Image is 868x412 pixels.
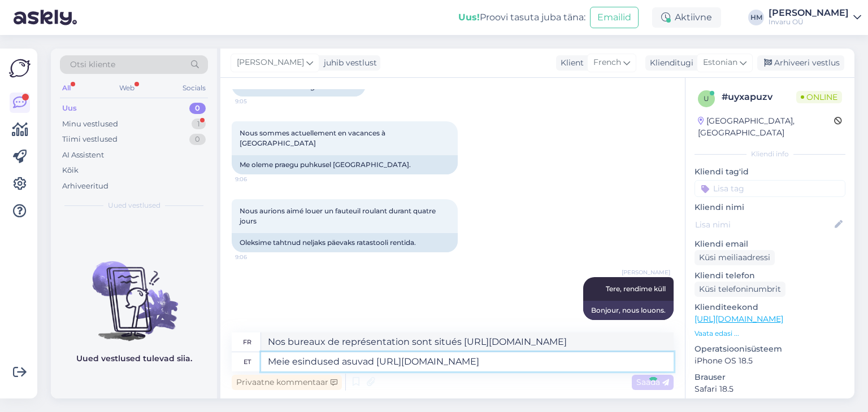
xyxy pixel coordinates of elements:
p: Uued vestlused tulevad siia. [76,353,192,365]
p: Kliendi nimi [695,201,845,213]
span: 9:06 [628,321,670,329]
div: 0 [189,103,206,114]
div: Küsi telefoninumbrit [695,282,785,297]
span: u [704,94,709,103]
div: Kõik [62,165,79,176]
div: Arhiveeritud [62,181,108,192]
div: AI Assistent [62,150,104,161]
div: Proovi tasuta juba täna: [458,11,585,24]
div: juhib vestlust [319,57,377,69]
span: [PERSON_NAME] [237,56,304,69]
span: Online [796,91,842,103]
p: iPhone OS 18.5 [695,355,845,367]
div: Uus [62,103,77,114]
a: [PERSON_NAME]Invaru OÜ [769,8,861,27]
div: [GEOGRAPHIC_DATA], [GEOGRAPHIC_DATA] [698,115,834,139]
div: Arhiveeri vestlus [757,55,844,71]
span: Nous sommes actuellement en vacances à [GEOGRAPHIC_DATA] [240,129,387,147]
p: Kliendi email [695,238,845,250]
div: Minu vestlused [62,119,118,130]
img: Askly Logo [9,58,31,79]
b: Uus! [458,12,480,23]
span: [PERSON_NAME] [622,268,670,277]
p: Safari 18.5 [695,383,845,395]
div: All [60,81,73,95]
span: Tere, rendime küll [606,284,666,293]
div: Klient [556,57,584,69]
p: Brauser [695,371,845,383]
div: Bonjour, nous louons. [583,301,674,320]
span: French [593,56,621,69]
input: Lisa nimi [695,218,832,231]
div: Kliendi info [695,149,845,159]
div: Tiimi vestlused [62,134,118,145]
span: Uued vestlused [108,200,160,211]
div: 0 [189,134,206,145]
span: 9:05 [235,97,277,106]
a: [URL][DOMAIN_NAME] [695,314,783,324]
div: Web [117,81,137,95]
p: Operatsioonisüsteem [695,343,845,355]
div: Oleksime tahtnud neljaks päevaks ratastooli rentida. [232,233,458,252]
p: Klienditeekond [695,301,845,313]
input: Lisa tag [695,180,845,197]
span: Estonian [703,56,737,69]
p: Vaata edasi ... [695,328,845,339]
div: Küsi meiliaadressi [695,250,775,265]
span: Nous aurions aimé louer un fauteuil roulant durant quatre jours [240,207,437,225]
span: 9:06 [235,175,277,183]
div: Socials [180,81,208,95]
span: 9:06 [235,253,277,261]
span: Otsi kliente [70,59,115,71]
div: # uyxapuzv [722,90,796,104]
p: Kliendi telefon [695,270,845,282]
img: No chats [51,241,217,343]
div: Klienditugi [645,57,693,69]
div: [PERSON_NAME] [769,8,849,17]
div: 1 [192,119,206,130]
div: Aktiivne [652,7,721,28]
div: HM [748,10,764,25]
div: Me oleme praegu puhkusel [GEOGRAPHIC_DATA]. [232,155,458,174]
div: Invaru OÜ [769,17,849,27]
button: Emailid [590,7,639,28]
p: Kliendi tag'id [695,166,845,178]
